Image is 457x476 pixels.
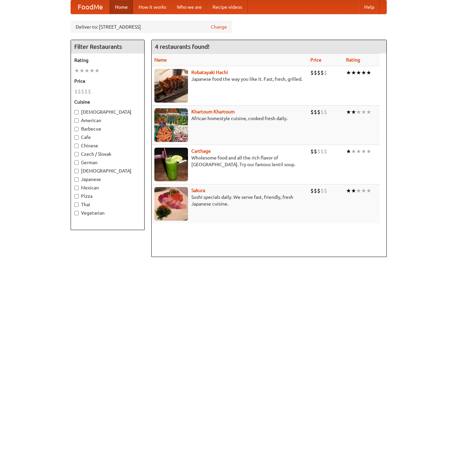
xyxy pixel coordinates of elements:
h5: Rating [74,57,141,64]
li: ★ [346,148,351,155]
li: ★ [356,148,361,155]
a: Home [110,0,133,14]
li: $ [74,88,78,95]
label: Pizza [74,193,141,199]
li: ★ [366,69,371,76]
li: $ [320,108,324,116]
label: Japanese [74,176,141,183]
li: $ [314,148,317,155]
a: Who we are [172,0,207,14]
label: American [74,117,141,124]
label: German [74,159,141,166]
a: Name [154,57,167,63]
li: ★ [89,67,94,74]
a: Help [359,0,380,14]
a: Price [310,57,321,63]
li: ★ [346,108,351,116]
img: carthage.jpg [154,148,188,181]
a: Rating [346,57,360,63]
input: Chinese [74,144,79,148]
label: Cafe [74,134,141,141]
li: $ [310,187,314,194]
input: [DEMOGRAPHIC_DATA] [74,110,79,114]
label: Czech / Slovak [74,151,141,157]
p: Wholesome food and all the rich flavor of [GEOGRAPHIC_DATA]. Try our famous lentil soup. [154,154,305,168]
li: ★ [351,69,356,76]
input: Cafe [74,135,79,140]
ng-pluralize: 4 restaurants found! [155,43,210,50]
li: ★ [361,187,366,194]
input: [DEMOGRAPHIC_DATA] [74,169,79,173]
label: Vegetarian [74,210,141,216]
input: Mexican [74,186,79,190]
li: ★ [366,148,371,155]
a: Robatayaki Hachi [191,70,228,75]
a: FoodMe [71,0,110,14]
li: ★ [351,148,356,155]
img: robatayaki.jpg [154,69,188,103]
li: $ [317,108,320,116]
li: $ [81,88,84,95]
input: American [74,118,79,123]
label: Mexican [74,184,141,191]
label: [DEMOGRAPHIC_DATA] [74,168,141,174]
input: Japanese [74,177,79,182]
a: Sakura [191,188,205,193]
input: German [74,160,79,165]
li: ★ [79,67,84,74]
input: Barbecue [74,127,79,131]
li: $ [317,69,320,76]
li: ★ [94,67,100,74]
li: ★ [351,108,356,116]
a: Recipe videos [207,0,247,14]
li: $ [324,187,327,194]
li: $ [317,148,320,155]
a: How it works [133,0,172,14]
li: ★ [361,148,366,155]
li: ★ [366,108,371,116]
a: Khartoum Khartoum [191,109,235,114]
li: ★ [84,67,89,74]
li: $ [317,187,320,194]
b: Carthage [191,148,211,154]
input: Pizza [74,194,79,198]
li: ★ [351,187,356,194]
li: $ [320,187,324,194]
li: $ [84,88,88,95]
li: $ [324,108,327,116]
li: ★ [346,69,351,76]
li: $ [314,108,317,116]
label: Chinese [74,142,141,149]
label: Thai [74,201,141,208]
p: Sushi specials daily. We serve fast, friendly, fresh Japanese cuisine. [154,194,305,207]
li: $ [310,69,314,76]
li: ★ [356,69,361,76]
li: ★ [366,187,371,194]
input: Vegetarian [74,211,79,215]
input: Thai [74,203,79,207]
li: $ [88,88,91,95]
h5: Price [74,78,141,84]
li: $ [314,69,317,76]
li: ★ [356,187,361,194]
li: $ [310,148,314,155]
li: $ [78,88,81,95]
li: $ [324,69,327,76]
li: $ [320,148,324,155]
li: $ [324,148,327,155]
label: Barbecue [74,125,141,132]
img: khartoum.jpg [154,108,188,142]
h5: Cuisine [74,99,141,105]
li: ★ [356,108,361,116]
li: $ [320,69,324,76]
img: sakura.jpg [154,187,188,221]
li: ★ [346,187,351,194]
li: ★ [361,69,366,76]
p: Japanese food the way you like it. Fast, fresh, grilled. [154,76,305,82]
label: [DEMOGRAPHIC_DATA] [74,109,141,115]
li: ★ [361,108,366,116]
div: Deliver to: [STREET_ADDRESS] [71,21,232,33]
